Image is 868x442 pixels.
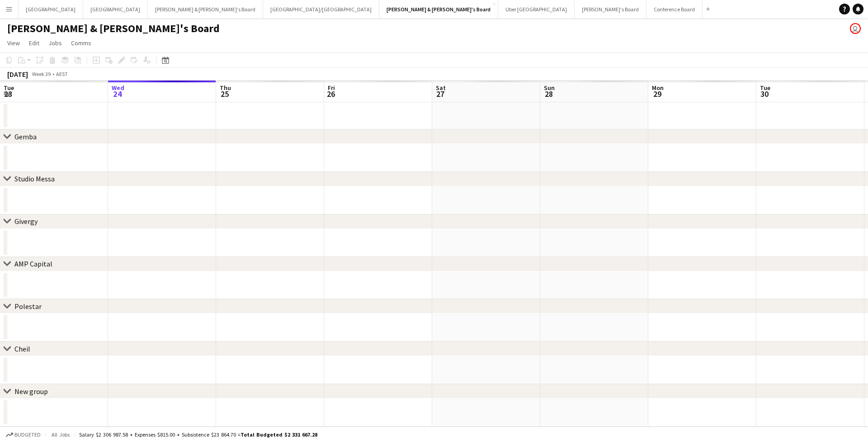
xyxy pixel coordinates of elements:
span: Wed [112,84,124,92]
div: Studio Messa [14,175,55,184]
button: [PERSON_NAME]'s Board [575,0,646,18]
span: Week 39 [30,71,52,77]
div: AEST [56,71,68,77]
span: Budgeted [14,432,41,438]
span: 30 [759,89,770,99]
div: Polestar [14,302,42,311]
div: Cheil [14,344,30,353]
a: Comms [67,37,95,49]
a: Edit [25,37,43,49]
a: Jobs [45,37,66,49]
button: Uber [GEOGRAPHIC_DATA] [498,0,575,18]
div: Salary $2 306 987.58 + Expenses $815.00 + Subsistence $23 864.70 = [79,431,317,438]
div: Gemba [14,132,37,141]
span: 26 [326,89,335,99]
button: Budgeted [5,430,42,440]
span: 29 [651,89,664,99]
span: Sun [544,84,555,92]
span: Total Budgeted $2 331 667.28 [241,431,317,438]
div: New group [14,387,48,396]
div: [DATE] [7,70,28,79]
span: 27 [434,89,446,99]
span: 24 [110,89,124,99]
span: 25 [218,89,231,99]
span: View [7,39,20,47]
span: Mon [652,84,664,92]
span: All jobs [50,431,71,438]
app-user-avatar: Jenny Tu [850,23,861,34]
button: [PERSON_NAME] & [PERSON_NAME]'s Board [379,0,498,18]
div: AMP Capital [14,259,52,268]
h1: [PERSON_NAME] & [PERSON_NAME]'s Board [7,22,220,35]
span: Tue [760,84,770,92]
span: Sat [436,84,446,92]
a: View [4,37,24,49]
button: [GEOGRAPHIC_DATA] [83,0,148,18]
span: Fri [328,84,335,92]
button: [GEOGRAPHIC_DATA]/[GEOGRAPHIC_DATA] [263,0,379,18]
button: [PERSON_NAME] & [PERSON_NAME]'s Board [148,0,263,18]
span: Tue [4,84,14,92]
span: Edit [29,39,39,47]
span: 28 [542,89,555,99]
div: Givergy [14,217,38,226]
button: [GEOGRAPHIC_DATA] [19,0,83,18]
span: Comms [71,39,91,47]
span: 23 [2,89,14,99]
button: Conference Board [646,0,703,18]
span: Thu [220,84,231,92]
span: Jobs [48,39,62,47]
